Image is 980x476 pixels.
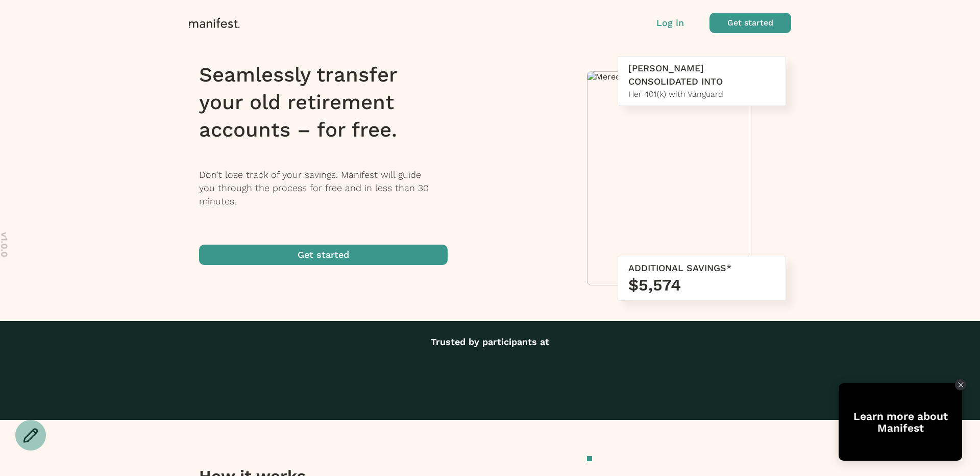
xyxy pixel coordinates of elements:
[628,261,775,275] div: ADDITIONAL SAVINGS*
[656,16,684,30] button: Log in
[839,383,962,461] div: Open Tolstoy widget
[709,13,791,33] button: Get started
[587,72,751,82] img: Meredith
[839,383,962,461] div: Open Tolstoy
[199,61,461,144] h1: Seamlessly transfer your old retirement accounts – for free.
[839,410,962,434] div: Learn more about Manifest
[955,379,966,390] div: Close Tolstoy widget
[199,168,461,208] p: Don’t lose track of your savings. Manifest will guide you through the process for free and in les...
[628,275,775,295] h3: $5,574
[628,62,775,88] div: [PERSON_NAME] CONSOLIDATED INTO
[839,383,962,461] div: Tolstoy bubble widget
[199,245,448,265] button: Get started
[628,88,775,100] div: Her 401(k) with Vanguard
